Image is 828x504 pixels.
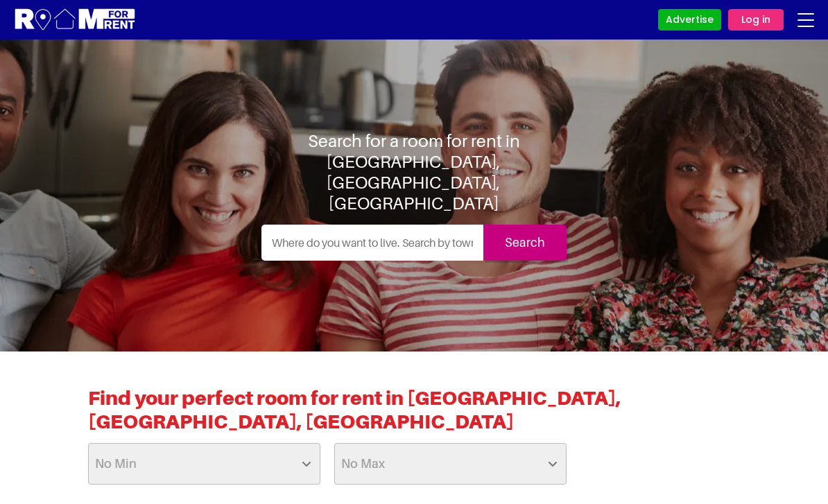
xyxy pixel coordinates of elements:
[14,7,137,33] img: Logo for Room for Rent, featuring a welcoming design with a house icon and modern typography
[483,225,567,261] input: Search
[88,386,740,443] h2: Find your perfect room for rent in [GEOGRAPHIC_DATA], [GEOGRAPHIC_DATA], [GEOGRAPHIC_DATA]
[658,9,721,31] a: Advertise
[728,9,784,31] a: Log in
[261,225,483,261] input: Where do you want to live. Search by town or postcode
[261,130,567,214] h1: Search for a room for rent in [GEOGRAPHIC_DATA], [GEOGRAPHIC_DATA], [GEOGRAPHIC_DATA]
